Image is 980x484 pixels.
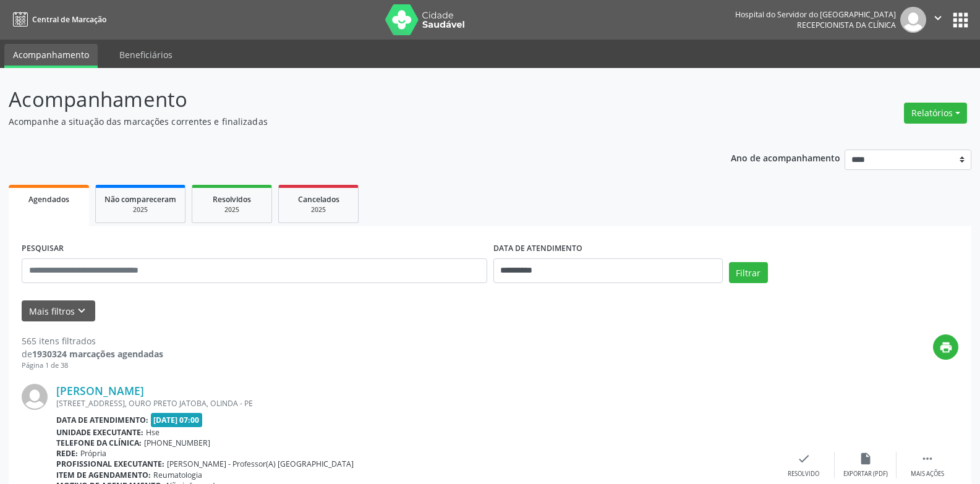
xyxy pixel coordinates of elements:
button: apps [950,9,971,31]
i: check [797,452,811,465]
button:  [926,7,950,33]
span: Não compareceram [104,194,176,205]
a: [PERSON_NAME] [56,384,144,397]
span: Resolvidos [213,194,251,205]
div: 565 itens filtrados [22,334,163,347]
button: Filtrar [729,262,768,283]
div: de [22,347,163,360]
span: Reumatologia [153,470,202,480]
a: Acompanhamento [4,44,98,68]
button: Mais filtroskeyboard_arrow_down [22,300,95,322]
i: keyboard_arrow_down [75,304,88,318]
label: PESQUISAR [22,239,64,258]
i:  [921,452,934,465]
label: DATA DE ATENDIMENTO [493,239,582,258]
i:  [931,11,945,25]
p: Acompanhe a situação das marcações correntes e finalizadas [9,115,683,128]
div: Página 1 de 38 [22,360,163,371]
b: Telefone da clínica: [56,438,142,448]
b: Data de atendimento: [56,415,148,425]
p: Ano de acompanhamento [731,150,840,165]
div: Resolvido [788,470,819,478]
a: Beneficiários [111,44,181,66]
img: img [22,384,48,410]
div: [STREET_ADDRESS], OURO PRETO JATOBA, OLINDA - PE [56,398,773,409]
strong: 1930324 marcações agendadas [32,348,163,360]
button: print [933,334,958,360]
b: Unidade executante: [56,427,143,438]
b: Item de agendamento: [56,470,151,480]
b: Profissional executante: [56,459,164,469]
div: 2025 [201,205,263,214]
span: [PERSON_NAME] - Professor(A) [GEOGRAPHIC_DATA] [167,459,354,469]
span: Central de Marcação [32,14,106,25]
b: Rede: [56,448,78,459]
button: Relatórios [904,103,967,124]
p: Acompanhamento [9,84,683,115]
div: Hospital do Servidor do [GEOGRAPHIC_DATA] [735,9,896,20]
span: Hse [146,427,160,438]
span: [DATE] 07:00 [151,413,203,427]
span: Cancelados [298,194,339,205]
a: Central de Marcação [9,9,106,30]
i: insert_drive_file [859,452,872,465]
div: Mais ações [911,470,944,478]
span: [PHONE_NUMBER] [144,438,210,448]
div: 2025 [104,205,176,214]
div: 2025 [288,205,349,214]
span: Agendados [28,194,69,205]
span: Recepcionista da clínica [797,20,896,30]
i: print [939,341,953,354]
span: Própria [80,448,106,459]
div: Exportar (PDF) [843,470,888,478]
img: img [900,7,926,33]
